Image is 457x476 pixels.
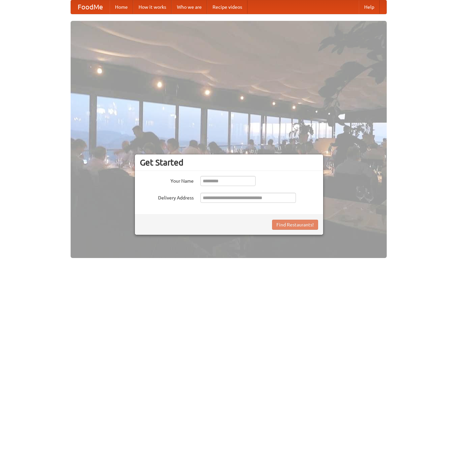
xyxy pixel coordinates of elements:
[110,0,133,14] a: Home
[71,0,110,14] a: FoodMe
[133,0,172,14] a: How it works
[140,176,194,184] label: Your Name
[172,0,207,14] a: Who we are
[272,220,318,230] button: Find Restaurants!
[207,0,247,14] a: Recipe videos
[140,157,318,168] h3: Get Started
[359,0,380,14] a: Help
[140,193,194,201] label: Delivery Address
